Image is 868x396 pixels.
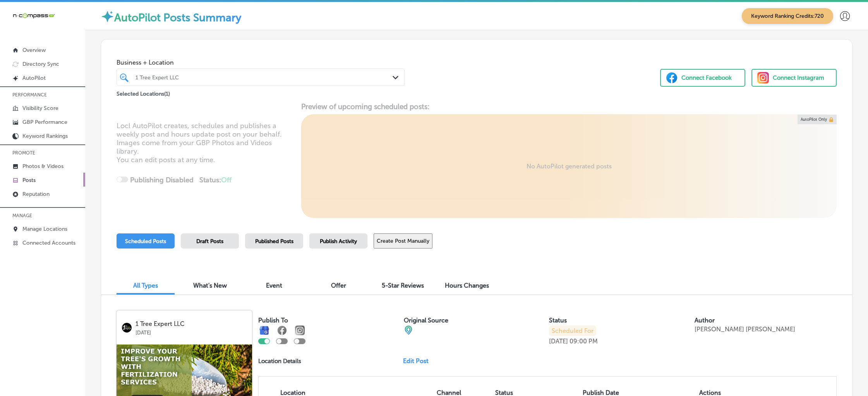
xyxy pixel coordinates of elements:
[125,238,166,245] span: Scheduled Posts
[136,327,247,336] p: [DATE]
[374,233,432,249] button: Create Post Manually
[117,87,170,97] p: Selected Locations ( 1 )
[22,191,50,197] p: Reputation
[22,61,59,67] p: Directory Sync
[193,282,227,289] span: What's New
[117,59,405,66] span: Business + Location
[549,326,596,336] p: Scheduled For
[122,323,132,333] img: logo
[133,282,158,289] span: All Types
[22,75,46,81] p: AutoPilot
[22,47,46,53] p: Overview
[403,357,435,365] a: Edit Post
[22,163,63,170] p: Photos & Videos
[331,282,346,289] span: Offer
[681,72,732,84] div: Connect Facebook
[136,321,247,327] p: 1 Tree Expert LLC
[12,12,55,19] img: 660ab0bf-5cc7-4cb8-ba1c-48b5ae0f18e60NCTV_CLogo_TV_Black_-500x88.png
[196,238,223,245] span: Draft Posts
[549,338,568,345] p: [DATE]
[258,358,301,365] p: Location Details
[255,238,293,245] span: Published Posts
[258,317,288,324] label: Publish To
[22,226,67,232] p: Manage Locations
[101,10,114,23] img: autopilot-icon
[114,11,241,24] label: AutoPilot Posts Summary
[320,238,357,245] span: Publish Activity
[660,69,745,87] button: Connect Facebook
[445,282,489,289] span: Hours Changes
[404,317,448,324] label: Original Source
[22,119,67,125] p: GBP Performance
[751,69,837,87] button: Connect Instagram
[22,240,75,246] p: Connected Accounts
[136,74,393,81] div: 1 Tree Expert LLC
[22,177,36,183] p: Posts
[695,326,795,333] p: [PERSON_NAME] [PERSON_NAME]
[404,326,413,335] img: cba84b02adce74ede1fb4a8549a95eca.png
[742,8,833,24] span: Keyword Ranking Credits: 720
[549,317,567,324] label: Status
[266,282,282,289] span: Event
[382,282,424,289] span: 5-Star Reviews
[22,133,68,139] p: Keyword Rankings
[22,105,58,111] p: Visibility Score
[773,72,824,84] div: Connect Instagram
[695,317,715,324] label: Author
[570,338,598,345] p: 09:00 PM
